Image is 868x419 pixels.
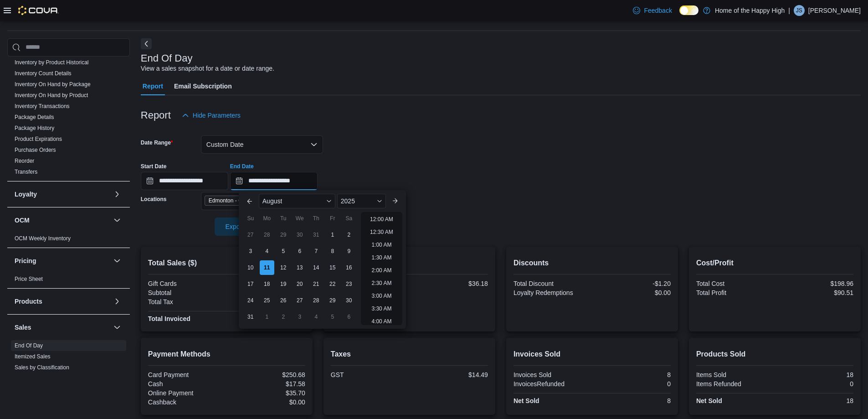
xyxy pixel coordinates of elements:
[337,194,386,208] div: Button. Open the year selector. 2025 is currently selected.
[15,190,110,199] button: Loyalty
[388,194,402,208] button: Next month
[293,260,307,275] div: day-13
[331,349,488,360] h2: Taxes
[514,349,671,360] h2: Invoices Sold
[112,296,123,307] button: Products
[514,380,591,388] div: InvoicesRefunded
[15,323,110,332] button: Sales
[260,277,274,291] div: day-18
[260,310,274,324] div: day-1
[230,163,254,170] label: End Date
[696,371,773,378] div: Items Sold
[15,103,70,110] span: Inventory Transactions
[325,244,340,259] div: day-8
[15,364,69,371] span: Sales by Classification
[15,235,71,242] span: OCM Weekly Inventory
[776,380,853,388] div: 0
[276,211,291,226] div: Tu
[514,280,591,287] div: Total Discount
[15,297,110,306] button: Products
[309,293,324,308] div: day-28
[141,110,171,121] h3: Report
[293,293,307,308] div: day-27
[644,6,672,15] span: Feedback
[342,211,356,226] div: Sa
[15,59,89,66] a: Inventory by Product Historical
[293,211,307,226] div: We
[15,147,56,153] a: Purchase Orders
[325,228,340,242] div: day-1
[174,77,232,95] span: Email Subscription
[15,364,69,371] a: Sales by Classification
[15,353,51,360] a: Itemized Sales
[276,244,291,259] div: day-5
[15,103,70,109] a: Inventory Transactions
[148,349,305,360] h2: Payment Methods
[514,371,591,378] div: Invoices Sold
[15,216,110,225] button: OCM
[15,353,51,360] span: Itemized Sales
[143,77,163,95] span: Report
[228,380,305,388] div: $17.58
[594,371,671,378] div: 8
[788,5,790,16] p: |
[808,5,861,16] p: [PERSON_NAME]
[228,398,305,406] div: $0.00
[594,380,671,388] div: 0
[309,310,324,324] div: day-4
[148,389,225,397] div: Online Payment
[309,277,324,291] div: day-21
[228,289,305,296] div: $289.47
[276,228,291,242] div: day-29
[594,397,671,404] div: 8
[15,169,37,175] a: Transfers
[15,146,56,154] span: Purchase Orders
[15,92,88,99] span: Inventory On Hand by Product
[178,106,244,124] button: Hide Parameters
[293,310,307,324] div: day-3
[193,111,241,120] span: Hide Parameters
[260,228,274,242] div: day-28
[366,214,397,225] li: 12:00 AM
[794,5,805,16] div: Jesse Singh
[148,280,225,287] div: Gift Cards
[141,139,173,146] label: Date Range
[15,125,54,131] a: Package History
[215,217,266,236] button: Export
[514,289,591,296] div: Loyalty Redemptions
[18,6,59,15] img: Cova
[368,290,395,301] li: 3:00 AM
[293,277,307,291] div: day-20
[368,265,395,276] li: 2:00 AM
[243,293,258,308] div: day-24
[276,277,291,291] div: day-19
[243,310,258,324] div: day-31
[260,244,274,259] div: day-4
[15,158,34,164] a: Reorder
[15,323,31,332] h3: Sales
[260,211,274,226] div: Mo
[796,5,802,16] span: JS
[15,297,42,306] h3: Products
[228,371,305,378] div: $250.68
[309,244,324,259] div: day-7
[776,289,853,296] div: $90.51
[148,258,305,269] h2: Total Sales ($)
[293,228,307,242] div: day-30
[15,256,110,265] button: Pricing
[368,303,395,314] li: 3:30 AM
[341,197,355,205] span: 2025
[243,260,258,275] div: day-10
[776,371,853,378] div: 18
[141,196,167,203] label: Locations
[15,92,88,98] a: Inventory On Hand by Product
[696,280,773,287] div: Total Cost
[293,244,307,259] div: day-6
[368,278,395,289] li: 2:30 AM
[696,397,722,404] strong: Net Sold
[594,280,671,287] div: -$1.20
[309,228,324,242] div: day-31
[148,398,225,406] div: Cashback
[259,194,335,208] div: Button. Open the month selector. August is currently selected.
